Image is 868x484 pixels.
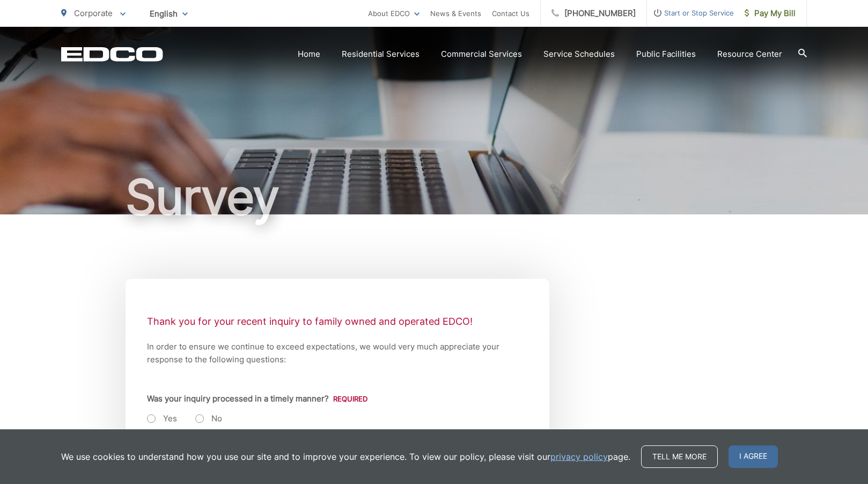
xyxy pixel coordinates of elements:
p: We use cookies to understand how you use our site and to improve your experience. To view our pol... [61,450,630,463]
span: Corporate [74,8,113,18]
label: Yes [147,413,177,424]
a: privacy policy [550,450,608,463]
a: About EDCO [368,7,420,20]
a: Commercial Services [441,48,522,61]
a: EDCD logo. Return to the homepage. [61,47,163,62]
span: English [142,4,196,23]
a: Home [298,48,320,61]
span: Pay My Bill [745,7,796,20]
a: Public Facilities [636,48,696,61]
p: In order to ensure we continue to exceed expectations, we would very much appreciate your respons... [147,340,528,366]
a: News & Events [430,7,481,20]
p: Thank you for your recent inquiry to family owned and operated EDCO! [147,314,528,330]
span: I agree [729,445,778,468]
label: Was your inquiry processed in a timely manner? [147,394,367,404]
a: Contact Us [492,7,529,20]
h1: Survey [61,170,807,224]
a: Residential Services [342,48,420,61]
label: No [195,413,222,424]
a: Tell me more [641,445,718,468]
a: Service Schedules [543,48,615,61]
a: Resource Center [717,48,782,61]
